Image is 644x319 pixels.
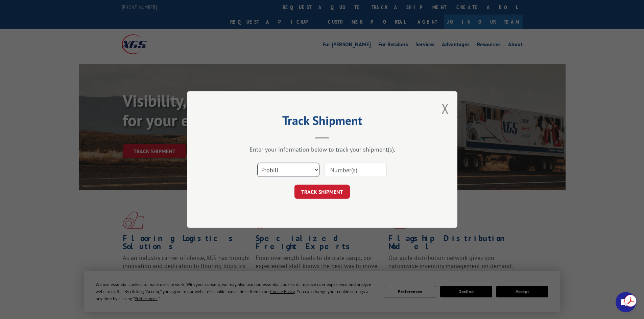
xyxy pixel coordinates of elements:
[221,145,424,153] div: Enter your information below to track your shipment(s).
[616,292,636,312] div: Open chat
[442,100,449,117] button: Close modal
[325,163,387,177] input: Number(s)
[221,116,424,129] h2: Track Shipment
[294,185,350,199] button: TRACK SHIPMENT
